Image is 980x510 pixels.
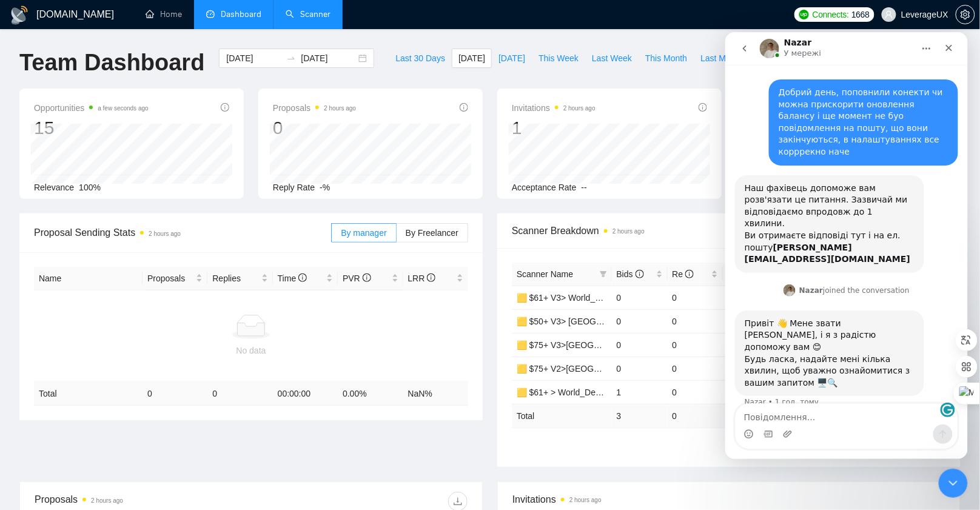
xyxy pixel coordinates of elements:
[460,103,468,112] span: info-circle
[324,105,356,112] time: 2 hours ago
[34,101,149,115] span: Opportunities
[343,273,371,283] span: PVR
[639,49,694,68] button: This Month
[143,382,207,406] td: 0
[723,333,779,357] td: 0.00%
[612,357,668,380] td: 0
[286,9,331,19] a: searchScanner
[813,8,849,21] span: Connects:
[668,333,723,357] td: 0
[286,53,296,63] span: to
[517,364,851,374] a: 🟨 $75+ V2>[GEOGRAPHIC_DATA]+[GEOGRAPHIC_DATA] Only_Tony-UX/UI_General
[517,293,734,303] a: 🟨 $61+ V3> World_Design Only_Roman-UX/UI_General
[956,10,975,19] a: setting
[668,309,723,333] td: 0
[512,223,946,238] span: Scanner Breakdown
[612,286,668,309] td: 0
[278,273,307,283] span: Time
[668,357,723,380] td: 0
[34,183,74,192] span: Relevance
[673,269,694,279] span: Re
[91,497,123,504] time: 2 hours ago
[723,309,779,333] td: 0.00%
[206,10,215,18] span: dashboard
[585,49,639,68] button: Last Week
[512,404,612,428] td: Total
[19,49,204,77] h1: Team Dashboard
[286,53,296,63] span: swap-right
[799,10,809,19] img: upwork-logo.png
[10,5,29,25] img: logo
[395,52,445,65] span: Last 30 Days
[34,225,331,240] span: Proposal Sending Stats
[341,228,386,238] span: By manager
[389,49,452,68] button: Last 30 Days
[147,272,193,285] span: Proposals
[668,380,723,404] td: 0
[539,52,579,65] span: This Week
[512,101,596,115] span: Invitations
[956,5,975,24] button: setting
[498,52,525,65] span: [DATE]
[723,404,779,428] td: 0.00 %
[723,286,779,309] td: 0.00%
[273,382,338,406] td: 00:00:00
[699,103,707,112] span: info-circle
[363,273,371,282] span: info-circle
[207,267,272,290] th: Replies
[592,52,632,65] span: Last Week
[273,101,356,115] span: Proposals
[338,382,403,406] td: 0.00 %
[512,183,577,192] span: Acceptance Rate
[492,49,532,68] button: [DATE]
[212,272,258,285] span: Replies
[939,469,968,498] iframe: Intercom live chat
[221,9,261,19] span: Dashboard
[221,103,229,112] span: info-circle
[694,49,749,68] button: Last Month
[512,492,945,507] span: Invitations
[612,404,668,428] td: 3
[406,228,458,238] span: By Freelancer
[512,116,596,139] div: 1
[320,183,330,192] span: -%
[723,357,779,380] td: 0.00%
[612,228,645,235] time: 2 hours ago
[597,265,609,283] span: filter
[298,273,307,282] span: info-circle
[207,382,272,406] td: 0
[458,52,485,65] span: [DATE]
[517,269,573,279] span: Scanner Name
[725,32,968,459] iframe: To enrich screen reader interactions, please activate Accessibility in Grammarly extension settings
[449,497,467,506] span: download
[582,183,587,192] span: --
[39,344,463,357] div: No data
[617,269,644,279] span: Bids
[532,49,585,68] button: This Week
[600,270,607,278] span: filter
[408,273,436,283] span: LRR
[612,380,668,404] td: 1
[668,286,723,309] td: 0
[517,317,853,326] a: 🟨 $50+ V3> [GEOGRAPHIC_DATA]+[GEOGRAPHIC_DATA] Only_Tony-UX/UI_General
